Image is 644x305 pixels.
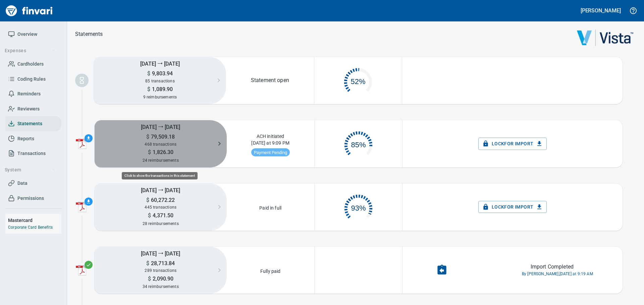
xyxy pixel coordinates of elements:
div: 44 of 85 complete. Click to open reminders. [314,61,402,100]
img: adobe-pdf-icon.png [76,265,87,276]
p: Paid in full [257,203,283,211]
p: Statements [75,30,103,38]
span: By [PERSON_NAME], [DATE] at 9:19 AM [522,271,593,278]
h6: Mastercard [8,217,61,224]
button: Undo Import Completion [432,260,452,280]
span: 4,371.50 [151,212,173,219]
a: Statements [5,116,61,131]
button: 52% [314,61,402,100]
span: Coding Rules [17,75,46,83]
span: 60,272.22 [149,197,175,203]
span: Lock for Import [484,140,542,148]
span: 9 reimbursements [143,95,177,99]
span: $ [148,149,151,155]
span: 28 reimbursements [143,221,179,226]
span: 1,826.30 [151,149,173,155]
a: Reports [5,131,61,146]
h5: [DATE] ⭢ [DATE] [95,183,227,197]
span: 24 reimbursements [143,158,179,163]
span: Data [17,179,28,187]
span: 445 transactions [145,205,176,210]
span: Statements [17,120,42,128]
span: $ [146,260,149,266]
span: Reviewers [17,105,40,113]
p: [DATE] at 9:09 PM [249,140,291,148]
span: $ [148,212,151,219]
span: Reports [17,135,34,143]
span: 85 transactions [145,79,175,83]
a: Reminders [5,86,61,101]
span: Cardholders [17,60,44,68]
button: 93% [315,187,402,226]
span: 9,803.94 [150,70,173,77]
h5: [DATE] ⭢ [DATE] [94,57,226,70]
a: Data [5,176,61,191]
a: Overview [5,27,61,42]
h5: [DATE] ⭢ [DATE] [95,120,227,133]
span: Transactions [17,149,46,158]
div: 400 of 468 complete. Click to open reminders. [315,124,402,163]
span: $ [147,70,150,77]
a: Corporate Card Benefits [8,225,53,230]
h5: [PERSON_NAME] [581,7,621,14]
button: System [2,164,58,176]
span: 468 transactions [145,142,176,147]
div: 416 of 445 complete. Click to open reminders. [315,187,402,226]
span: Lock for Import [484,203,542,211]
span: System [5,166,55,174]
nav: breadcrumb [75,30,103,38]
p: Fully paid [258,266,283,275]
span: 289 transactions [145,268,176,273]
span: 1,089.90 [150,86,173,92]
button: Lockfor Import [478,138,547,150]
span: 34 reimbursements [143,284,179,289]
span: $ [146,134,149,140]
span: Permissions [17,194,44,203]
a: Reviewers [5,101,61,117]
img: adobe-pdf-icon.png [76,202,87,212]
img: Finvari [4,3,54,19]
p: Import Completed [531,263,574,271]
span: 2,090.90 [151,276,173,282]
span: Payment Pending [251,150,290,155]
button: Lockfor Import [478,201,547,213]
img: vista.png [577,29,633,46]
span: $ [148,276,151,282]
span: Reminders [17,90,41,98]
span: $ [147,86,150,92]
button: Expenses [2,45,58,57]
a: Permissions [5,191,61,206]
p: Statement open [251,76,289,84]
h5: [DATE] ⭢ [DATE] [95,247,227,260]
span: Expenses [5,47,55,55]
span: 28,713.84 [149,260,175,266]
a: Cardholders [5,57,61,72]
a: Transactions [5,146,61,161]
a: Coding Rules [5,72,61,87]
button: [PERSON_NAME] [579,5,623,16]
span: Overview [17,30,37,39]
button: [DATE] ⭢ [DATE]$79,509.18468 transactions$1,826.3024 reimbursements [95,120,227,167]
span: 79,509.18 [149,134,175,140]
p: ACH initiated [255,131,286,140]
button: [DATE] ⭢ [DATE]$28,713.84289 transactions$2,090.9034 reimbursements [95,247,227,294]
span: $ [146,197,149,203]
button: [DATE] ⭢ [DATE]$60,272.22445 transactions$4,371.5028 reimbursements [95,183,227,231]
img: adobe-pdf-icon.png [76,138,87,149]
button: 85% [315,124,402,163]
button: [DATE] ⭢ [DATE]$9,803.9485 transactions$1,089.909 reimbursements [94,57,226,104]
